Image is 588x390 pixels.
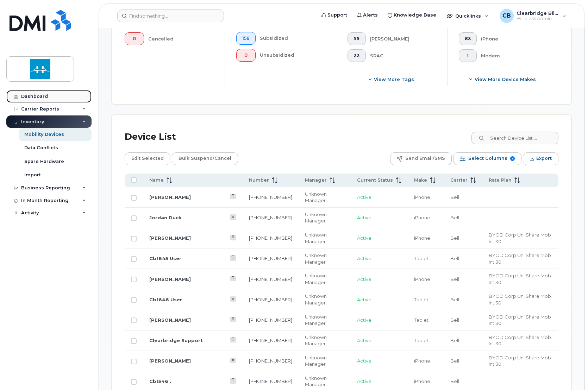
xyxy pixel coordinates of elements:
span: Bell [450,235,459,241]
a: [PHONE_NUMBER] [249,276,292,282]
button: 0 [236,49,256,62]
a: [PHONE_NUMBER] [249,358,292,364]
span: 9 [510,156,515,161]
span: Alerts [363,12,378,19]
span: Tablet [414,297,429,302]
input: Find something... [117,10,224,22]
a: View Last Bill [230,337,237,342]
span: Name [149,177,164,183]
a: [PERSON_NAME] [149,276,191,282]
span: Select Columns [468,153,507,164]
span: BYOD Corp Unl Share Mob Int 30D [489,232,551,244]
a: [PHONE_NUMBER] [249,378,292,384]
button: 56 [348,32,366,45]
div: Unknown Manager [305,354,344,367]
span: Active [357,276,371,282]
button: 1 [459,49,477,62]
a: View Last Bill [230,378,237,383]
span: 0 [242,52,250,58]
span: Tablet [414,338,429,343]
a: Jordan Duck [149,215,182,220]
div: Cancelled [148,32,214,45]
span: Bell [450,378,459,384]
a: View Last Bill [230,296,237,302]
a: Alerts [352,8,383,22]
a: Knowledge Base [383,8,441,22]
button: View More Device Makes [459,73,547,86]
span: Make [414,177,427,183]
a: [PERSON_NAME] [149,317,191,323]
div: iPhone [481,32,548,45]
span: Wireless Admin [517,16,559,21]
span: 83 [465,36,471,42]
div: Unknown Manager [305,272,344,285]
a: View Last Bill [230,317,237,322]
div: [PERSON_NAME] [370,32,436,45]
a: View Last Bill [230,358,237,363]
div: Clearbridge Billing [495,9,571,23]
button: Bulk Suspend/Cancel [172,152,238,165]
span: Bell [450,215,459,220]
a: Cb1546 . [149,378,171,384]
a: Cb1645 User [149,256,181,261]
span: BYOD Corp Unl Share Mob Int 30D [489,355,551,367]
div: Quicklinks [442,9,493,23]
span: Active [357,235,371,241]
button: View more tags [348,73,436,86]
span: iPhone [414,378,430,384]
span: View More Device Makes [475,76,536,83]
span: Tablet [414,256,429,261]
span: Bell [450,338,459,343]
span: Bell [450,256,459,261]
a: [PERSON_NAME] [149,358,191,364]
a: [PHONE_NUMBER] [249,235,292,241]
a: Cb1646 User [149,297,182,302]
span: BYOD Corp Unl Share Mob Int 30D [489,293,551,306]
button: Edit Selected [125,152,170,165]
span: Tablet [414,317,429,323]
span: 1 [465,53,471,58]
div: Unknown Manager [305,232,344,245]
span: Bell [450,194,459,200]
span: Clearbridge Billing [517,10,559,16]
button: 0 [125,32,144,45]
a: View Last Bill [230,194,237,199]
span: Bulk Suspend/Cancel [179,153,231,164]
div: Unknown Manager [305,334,344,347]
div: Subsidized [260,32,325,45]
span: Support [327,12,347,19]
span: 22 [354,53,360,58]
span: Active [357,215,371,220]
a: View Last Bill [230,214,237,220]
span: Active [357,317,371,323]
span: Bell [450,297,459,302]
span: iPhone [414,235,430,241]
span: BYOD Corp Unl Share Mob Int 30D [489,334,551,347]
a: [PHONE_NUMBER] [249,256,292,261]
a: Clearbridge Support [149,338,203,343]
span: Active [357,194,371,200]
span: Active [357,297,371,302]
span: Carrier [450,177,468,183]
span: Manager [305,177,327,183]
span: iPhone [414,276,430,282]
span: Edit Selected [131,153,164,164]
div: Unknown Manager [305,211,344,224]
span: BYOD Corp Unl Share Mob Int 30D [489,314,551,326]
a: [PHONE_NUMBER] [249,194,292,200]
div: Unknown Manager [305,191,344,204]
a: [PERSON_NAME] [149,235,191,241]
span: Current Status [357,177,393,183]
a: View Last Bill [230,255,237,260]
button: 158 [236,32,256,45]
span: 0 [131,36,138,42]
span: Rate Plan [489,177,512,183]
div: Unsubsidized [260,49,325,62]
a: [PHONE_NUMBER] [249,338,292,343]
span: Export [536,153,552,164]
a: [PHONE_NUMBER] [249,297,292,302]
span: Active [357,378,371,384]
div: Unknown Manager [305,252,344,265]
button: Select Columns 9 [453,152,521,165]
input: Search Device List ... [471,132,558,144]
